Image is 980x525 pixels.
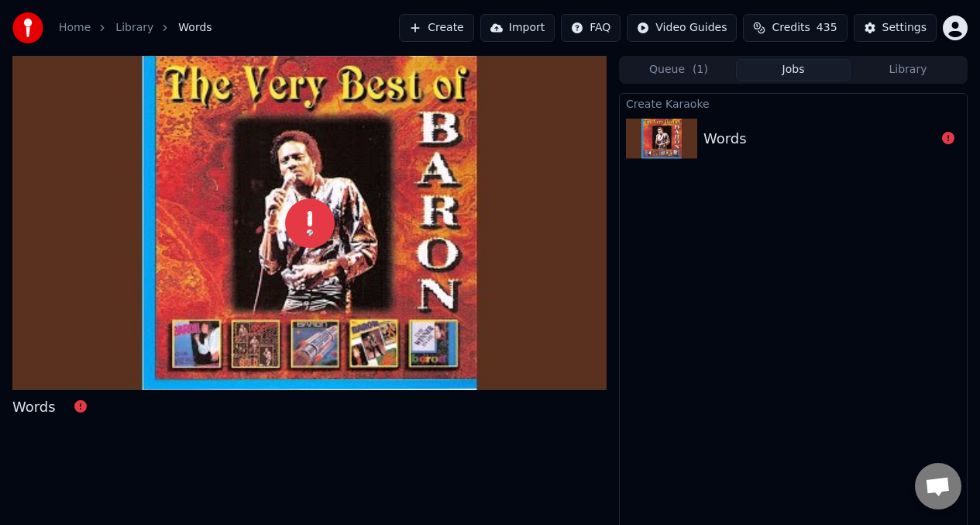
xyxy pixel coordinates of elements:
[882,20,927,36] div: Settings
[178,20,211,36] span: Words
[743,14,847,42] button: Credits435
[915,463,961,509] div: Open chat
[772,20,810,36] span: Credits
[12,12,43,43] img: youka
[703,128,747,150] div: Words
[620,94,967,112] div: Create Karaoke
[480,14,555,42] button: Import
[12,396,56,418] div: Words
[621,59,736,81] button: Queue
[736,59,851,81] button: Jobs
[693,62,708,78] span: ( 1 )
[115,20,153,36] a: Library
[627,14,737,42] button: Video Guides
[399,14,474,42] button: Create
[59,20,212,36] nav: breadcrumb
[59,20,91,36] a: Home
[817,20,837,36] span: 435
[851,59,965,81] button: Library
[854,14,937,42] button: Settings
[561,14,621,42] button: FAQ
